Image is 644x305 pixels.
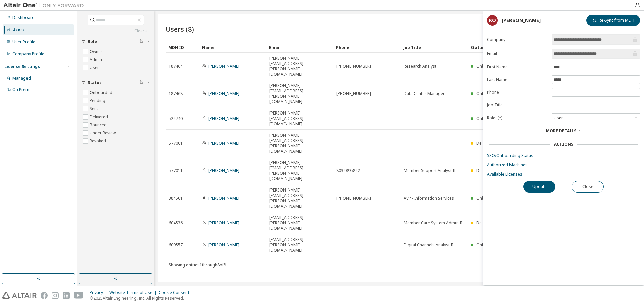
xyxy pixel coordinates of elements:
span: Member Care System Admin II [404,220,462,226]
span: 577011 [169,168,183,173]
img: Altair One [3,2,87,9]
span: [EMAIL_ADDRESS][PERSON_NAME][DOMAIN_NAME] [269,237,330,253]
span: 187464 [169,64,183,69]
span: Onboarded [476,63,499,69]
span: [PERSON_NAME][EMAIL_ADDRESS][DOMAIN_NAME] [269,110,330,127]
span: 8032895822 [336,168,360,173]
span: Onboarded [476,116,499,121]
span: 577001 [169,141,183,146]
a: Clear all [82,28,150,34]
a: Available Licenses [487,172,640,177]
label: User [90,64,100,72]
span: [PERSON_NAME][EMAIL_ADDRESS][PERSON_NAME][DOMAIN_NAME] [269,133,330,154]
span: [PERSON_NAME][EMAIL_ADDRESS][PERSON_NAME][DOMAIN_NAME] [269,83,330,104]
span: Delivered [476,168,495,173]
span: [PERSON_NAME][EMAIL_ADDRESS][PERSON_NAME][DOMAIN_NAME] [269,56,330,77]
span: [PHONE_NUMBER] [336,64,371,69]
span: [EMAIL_ADDRESS][PERSON_NAME][DOMAIN_NAME] [269,215,330,231]
span: Users (8) [166,24,194,34]
div: Status [470,42,598,53]
p: © 2025 Altair Engineering, Inc. All Rights Reserved. [90,295,193,301]
span: Status [88,80,102,85]
span: [PERSON_NAME][EMAIL_ADDRESS][PERSON_NAME][DOMAIN_NAME] [269,187,330,209]
label: Job Title [487,102,548,108]
div: Cookie Consent [159,290,193,295]
a: [PERSON_NAME] [208,168,239,173]
div: Email [269,42,331,53]
button: Status [82,75,150,90]
label: Delivered [90,113,109,121]
div: [PERSON_NAME] [502,18,541,23]
div: MDH ID [168,42,197,53]
div: Privacy [90,290,109,295]
span: Clear filter [140,39,144,44]
img: altair_logo.svg [2,292,37,299]
span: 522740 [169,116,183,121]
span: Data Center Manager [404,91,445,96]
label: Email [487,51,548,56]
span: Onboarded [476,195,499,201]
span: Digital Channels Analyst II [404,242,453,248]
a: [PERSON_NAME] [208,63,239,69]
div: User Profile [12,39,35,45]
a: SSO/Onboarding Status [487,153,640,158]
span: 609557 [169,242,183,248]
img: linkedin.svg [63,292,70,299]
span: Role [487,115,495,121]
label: Pending [90,97,107,105]
span: Role [88,39,97,44]
span: 604536 [169,220,183,226]
label: Onboarded [90,89,114,97]
div: User [552,114,640,122]
div: Company Profile [12,51,44,57]
span: Delivered [476,220,495,226]
span: Showing entries 1 through 8 of 8 [169,262,226,268]
label: Revoked [90,137,107,145]
a: [PERSON_NAME] [208,140,239,146]
label: Phone [487,90,548,95]
div: Dashboard [12,15,35,20]
button: Update [523,181,555,193]
div: Name [202,42,264,53]
a: [PERSON_NAME] [208,91,239,96]
div: Users [12,27,25,32]
label: Bounced [90,121,108,129]
label: Admin [90,56,103,64]
span: [PHONE_NUMBER] [336,196,371,201]
span: [PHONE_NUMBER] [336,91,371,96]
label: Under Review [90,129,117,137]
img: youtube.svg [74,292,84,299]
div: On Prem [12,87,29,92]
a: [PERSON_NAME] [208,116,239,121]
div: License Settings [4,64,40,69]
span: Research Analyst [404,64,436,69]
div: Website Terms of Use [109,290,159,295]
span: [PERSON_NAME][EMAIL_ADDRESS][PERSON_NAME][DOMAIN_NAME] [269,160,330,181]
div: Job Title [403,42,465,53]
span: 384501 [169,196,183,201]
div: Managed [12,76,31,81]
span: Delivered [476,140,495,146]
label: Owner [90,48,104,56]
div: Phone [336,42,398,53]
a: [PERSON_NAME] [208,242,239,248]
span: 187468 [169,91,183,96]
a: Authorized Machines [487,162,640,168]
span: Member Support Analyst II [404,168,455,173]
label: Sent [90,105,99,113]
a: [PERSON_NAME] [208,195,239,201]
label: Company [487,37,548,42]
span: Clear filter [140,80,144,85]
span: AVP - Information Services [404,196,454,201]
span: Onboarded [476,91,499,96]
button: Close [572,181,604,193]
span: Onboarded [476,242,499,248]
img: facebook.svg [41,292,48,299]
div: Actions [554,142,573,147]
a: [PERSON_NAME] [208,220,239,226]
div: KO [487,15,498,26]
button: Re-Sync from MDH [586,15,640,26]
button: Role [82,34,150,49]
label: Last Name [487,77,548,82]
span: More Details [546,128,576,134]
